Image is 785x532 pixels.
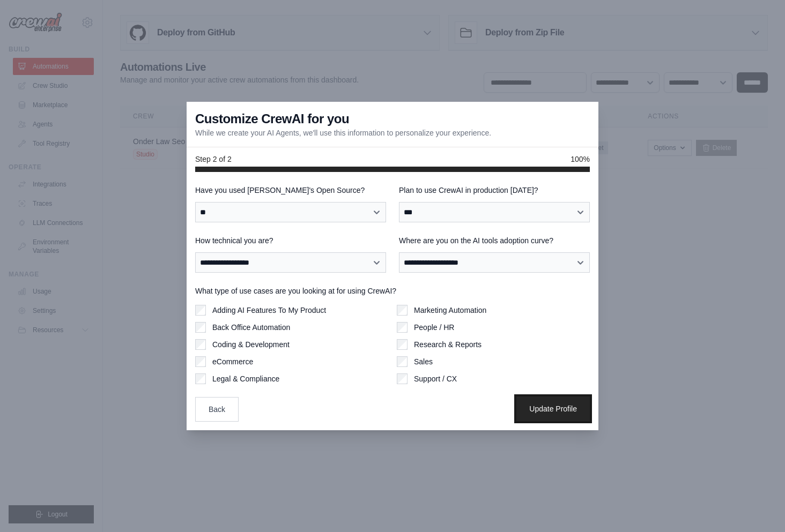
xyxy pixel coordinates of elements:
p: While we create your AI Agents, we'll use this information to personalize your experience. [195,128,491,138]
label: Research & Reports [414,339,482,350]
iframe: Chat Widget [731,481,785,532]
button: Back [195,397,239,422]
label: What type of use cases are you looking at for using CrewAI? [195,286,590,296]
label: Plan to use CrewAI in production [DATE]? [399,185,590,196]
button: Update Profile [516,396,590,421]
label: Support / CX [414,373,457,384]
label: Back Office Automation [212,322,290,333]
span: 100% [571,154,590,164]
label: Where are you on the AI tools adoption curve? [399,235,590,246]
span: Step 2 of 2 [195,154,232,164]
label: Coding & Development [212,339,290,350]
label: eCommerce [212,356,253,367]
label: Marketing Automation [414,305,486,316]
label: Have you used [PERSON_NAME]'s Open Source? [195,185,386,196]
label: Adding AI Features To My Product [212,305,326,316]
h3: Customize CrewAI for you [195,110,349,128]
label: Legal & Compliance [212,373,279,384]
label: How technical you are? [195,235,386,246]
label: Sales [414,356,433,367]
label: People / HR [414,322,454,333]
